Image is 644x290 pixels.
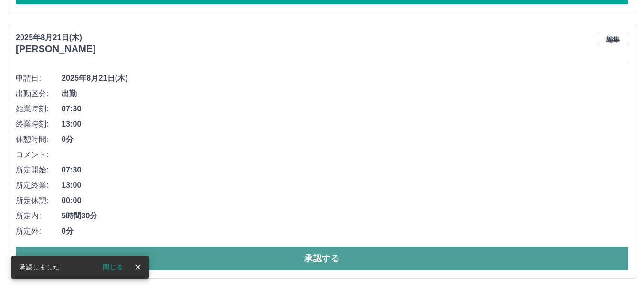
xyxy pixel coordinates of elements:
[62,195,628,206] span: 00:00
[16,164,62,176] span: 所定開始:
[16,73,62,84] span: 申請日:
[16,195,62,206] span: 所定休憩:
[62,118,628,130] span: 13:00
[16,43,96,54] h3: [PERSON_NAME]
[16,134,62,145] span: 休憩時間:
[16,247,628,270] button: 承認する
[62,180,628,191] span: 13:00
[62,210,628,222] span: 5時間30分
[62,226,628,237] span: 0分
[62,134,628,145] span: 0分
[16,149,62,161] span: コメント:
[598,32,628,46] button: 編集
[62,164,628,176] span: 07:30
[16,226,62,237] span: 所定外:
[16,103,62,115] span: 始業時刻:
[16,32,96,43] p: 2025年8月21日(木)
[16,210,62,222] span: 所定内:
[16,118,62,130] span: 終業時刻:
[62,73,628,84] span: 2025年8月21日(木)
[62,88,628,99] span: 出勤
[95,260,131,274] button: 閉じる
[16,180,62,191] span: 所定終業:
[19,258,60,276] div: 承認しました
[16,88,62,99] span: 出勤区分:
[131,260,145,274] button: close
[62,103,628,115] span: 07:30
